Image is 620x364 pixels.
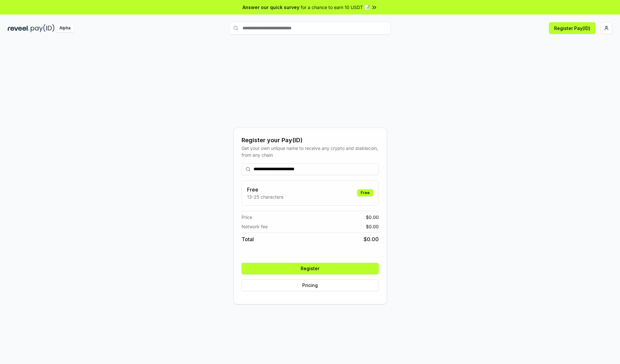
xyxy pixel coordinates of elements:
[56,24,74,32] div: Alpha
[242,280,379,291] button: Pricing
[242,214,252,221] span: Price
[31,24,55,32] img: pay_id
[242,263,379,274] button: Register
[242,235,254,243] span: Total
[357,189,373,196] div: Free
[364,235,379,243] span: $ 0.00
[242,223,268,230] span: Network fee
[549,22,595,34] button: Register Pay(ID)
[247,193,283,200] p: 13-25 characters
[242,145,379,158] div: Get your own unique name to receive any crypto and stablecoin, from any chain
[242,136,379,145] div: Register your Pay(ID)
[243,4,299,11] span: Answer our quick survey
[366,214,379,221] span: $ 0.00
[247,186,283,193] h3: Free
[366,223,379,230] span: $ 0.00
[8,24,29,32] img: reveel_dark
[301,4,370,11] span: for a chance to earn 10 USDT 📝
